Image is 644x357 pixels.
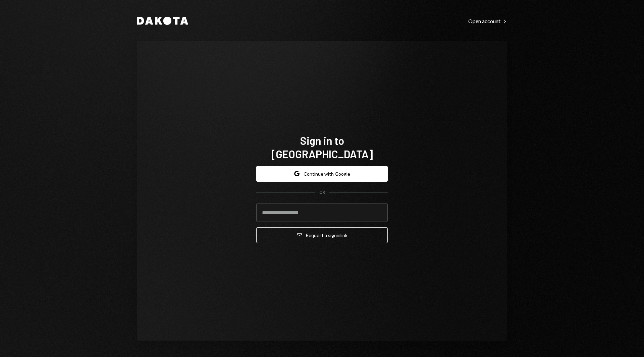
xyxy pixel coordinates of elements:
div: OR [319,190,325,195]
h1: Sign in to [GEOGRAPHIC_DATA] [256,134,388,161]
button: Continue with Google [256,166,388,182]
div: Open account [468,18,507,24]
a: Open account [468,17,507,24]
button: Request a signinlink [256,227,388,243]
